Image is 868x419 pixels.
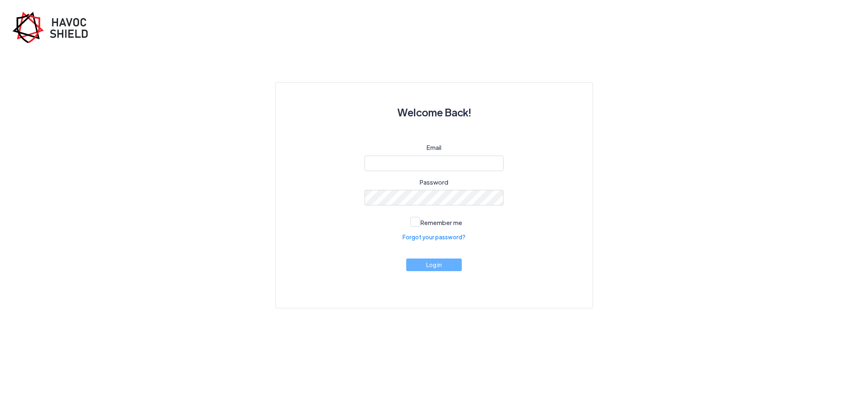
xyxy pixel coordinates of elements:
[12,11,94,43] img: havoc-shield-register-logo.png
[421,218,462,226] span: Remember me
[295,102,573,123] h3: Welcome Back!
[420,178,448,187] label: Password
[406,259,462,271] button: Log in
[403,233,465,241] a: Forgot your password?
[427,143,441,152] label: Email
